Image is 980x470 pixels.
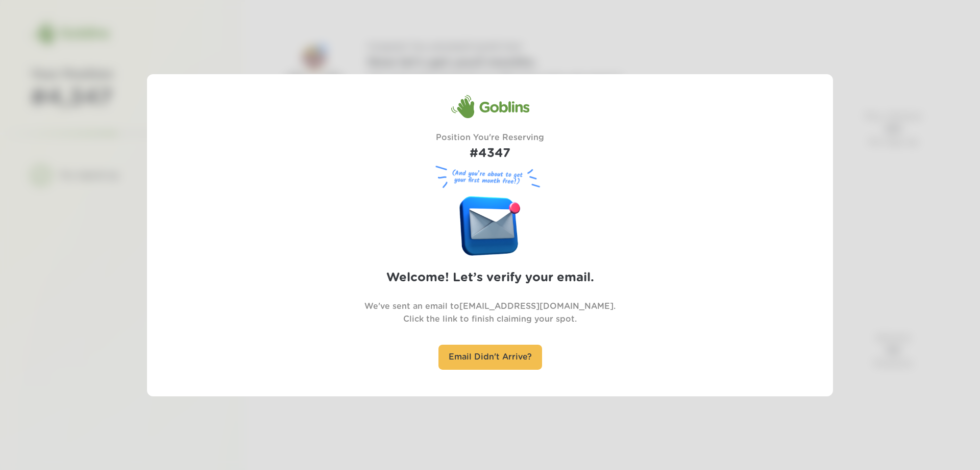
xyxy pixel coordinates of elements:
div: Goblins [451,94,529,119]
h2: Welcome! Let’s verify your email. [386,268,594,287]
div: Email Didn't Arrive? [438,345,542,370]
p: We've sent an email to [EMAIL_ADDRESS][DOMAIN_NAME] . Click the link to finish claiming your spot. [364,300,616,326]
h1: #4347 [436,144,544,163]
figure: (And you’re about to get your first month free!) [431,163,549,191]
div: Position You're Reserving [436,131,544,163]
